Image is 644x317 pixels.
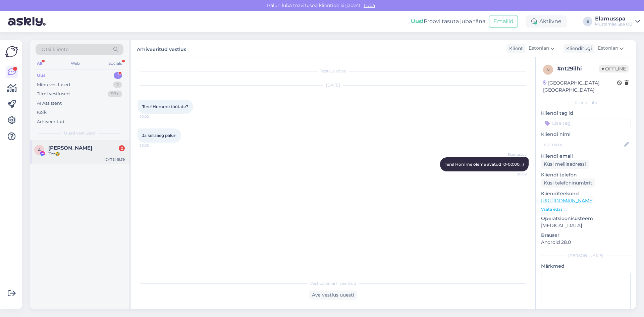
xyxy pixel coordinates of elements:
[37,118,64,125] div: Arhiveeritud
[38,147,41,152] span: A
[42,46,68,53] span: Otsi kliente
[114,72,122,79] div: 1
[411,18,424,24] b: Uus!
[137,44,186,53] label: Arhiveeritud vestlus
[138,68,529,74] div: Vestlus algas
[541,215,631,222] p: Operatsioonisüsteem
[48,151,125,157] div: Zzz🤣
[598,45,618,52] span: Estonian
[37,109,47,116] div: Kõik
[69,59,81,68] div: Web
[489,15,518,28] button: Emailid
[557,65,599,73] div: # nt29ilhi
[48,145,92,151] span: Arnis Tarassu
[541,160,589,169] div: Küsi meiliaadressi
[595,16,633,21] div: Elamusspa
[541,222,631,229] p: [MEDICAL_DATA]
[107,59,123,68] div: Socials
[541,263,631,270] p: Märkmed
[529,45,549,52] span: Estonian
[411,17,486,25] div: Proovi tasuta juba täna:
[541,239,631,246] p: Android 28.0
[37,91,70,97] div: Tiimi vestlused
[140,114,165,119] span: 20:02
[541,118,631,128] input: Lisa tag
[563,45,592,52] div: Klienditugi
[541,110,631,117] p: Kliendi tag'id
[310,280,356,286] span: Vestlus on arhiveeritud
[37,72,46,79] div: Uus
[595,21,633,27] div: Mustamäe Spa OÜ
[5,45,18,58] img: Askly Logo
[64,130,95,136] span: Uued vestlused
[108,91,122,97] div: 99+
[541,253,631,259] div: [PERSON_NAME]
[541,198,594,204] a: [URL][DOMAIN_NAME]
[546,67,550,72] span: n
[501,172,527,177] span: 20:09
[541,206,631,212] p: Vaata edasi ...
[142,104,188,109] span: Tere! Homme töötate?
[506,45,523,52] div: Klient
[583,17,592,26] div: E
[526,15,567,28] div: Aktiivne
[36,59,43,68] div: All
[595,16,640,27] a: ElamusspaMustamäe Spa OÜ
[138,82,529,88] div: [DATE]
[362,2,377,8] span: Luba
[541,232,631,239] p: Brauser
[140,143,165,148] span: 20:02
[541,100,631,106] div: Kliendi info
[543,80,617,94] div: [GEOGRAPHIC_DATA], [GEOGRAPHIC_DATA]
[541,178,595,188] div: Küsi telefoninumbrit
[119,145,125,151] div: 2
[541,153,631,160] p: Kliendi email
[142,133,176,138] span: Ja kellaaeg palun
[501,152,527,157] span: Elamusspa
[445,162,524,167] span: Tere! Homme oleme avatud 10-00:00. :)
[541,141,623,148] input: Lisa nimi
[113,82,122,88] div: 2
[541,171,631,178] p: Kliendi telefon
[37,82,70,88] div: Minu vestlused
[541,131,631,138] p: Kliendi nimi
[309,290,357,300] div: Ava vestlus uuesti
[599,65,629,72] span: Offline
[104,157,125,162] div: [DATE] 19:39
[541,190,631,197] p: Klienditeekond
[37,100,62,107] div: AI Assistent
